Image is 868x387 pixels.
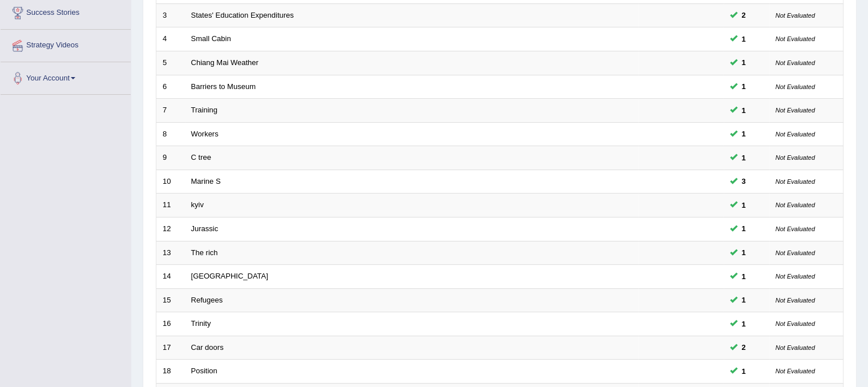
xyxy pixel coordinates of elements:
a: Chiang Mai Weather [191,58,259,67]
span: You can still take this question [737,152,750,164]
a: Barriers to Museum [191,82,256,91]
span: You can still take this question [737,341,750,353]
td: 16 [156,312,185,336]
a: Marine S [191,177,221,186]
span: You can still take this question [737,365,750,377]
a: Car doors [191,343,224,352]
span: You can still take this question [737,199,750,211]
td: 17 [156,336,185,360]
a: Strategy Videos [1,30,131,58]
span: You can still take this question [737,223,750,235]
span: You can still take this question [737,175,750,187]
span: You can still take this question [737,128,750,140]
small: Not Evaluated [776,320,815,327]
small: Not Evaluated [776,59,815,66]
span: You can still take this question [737,9,750,21]
small: Not Evaluated [776,368,815,374]
small: Not Evaluated [776,12,815,19]
a: Jurassic [191,224,219,233]
a: Workers [191,130,219,138]
td: 18 [156,360,185,384]
span: You can still take this question [737,104,750,116]
small: Not Evaluated [776,201,815,208]
small: Not Evaluated [776,297,815,304]
td: 9 [156,146,185,170]
td: 12 [156,217,185,241]
span: You can still take this question [737,318,750,330]
span: You can still take this question [737,247,750,259]
span: You can still take this question [737,294,750,306]
span: You can still take this question [737,57,750,68]
td: 10 [156,170,185,193]
small: Not Evaluated [776,344,815,351]
a: States' Education Expenditures [191,11,294,19]
a: C tree [191,153,211,162]
small: Not Evaluated [776,178,815,185]
td: 15 [156,288,185,312]
a: Position [191,366,217,375]
td: 8 [156,122,185,146]
small: Not Evaluated [776,154,815,161]
a: [GEOGRAPHIC_DATA] [191,272,268,280]
a: kyiv [191,200,204,209]
td: 11 [156,193,185,217]
td: 7 [156,99,185,123]
td: 3 [156,3,185,27]
span: You can still take this question [737,271,750,283]
td: 14 [156,265,185,289]
td: 4 [156,27,185,51]
small: Not Evaluated [776,273,815,280]
td: 5 [156,51,185,75]
a: Refugees [191,296,223,304]
a: The rich [191,248,218,257]
td: 6 [156,75,185,99]
span: You can still take this question [737,33,750,45]
a: Your Account [1,62,131,91]
small: Not Evaluated [776,225,815,232]
td: 13 [156,241,185,265]
a: Small Cabin [191,34,231,43]
small: Not Evaluated [776,107,815,114]
small: Not Evaluated [776,35,815,42]
small: Not Evaluated [776,249,815,256]
span: You can still take this question [737,80,750,92]
small: Not Evaluated [776,131,815,138]
a: Training [191,106,217,114]
small: Not Evaluated [776,83,815,90]
a: Trinity [191,319,211,328]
